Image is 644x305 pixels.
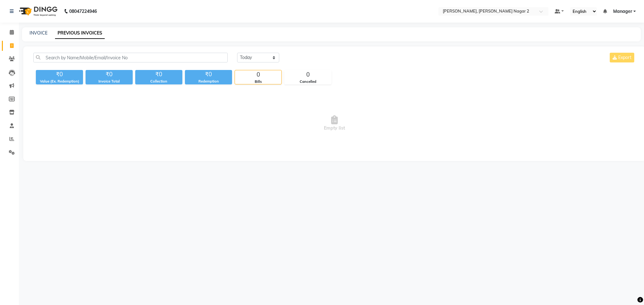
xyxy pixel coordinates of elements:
div: Bills [235,79,281,84]
div: ₹0 [135,70,182,79]
div: 0 [235,70,281,79]
a: INVOICE [30,30,47,36]
div: Invoice Total [86,79,133,84]
span: Empty list [33,92,636,155]
div: ₹0 [36,70,83,79]
img: logo [16,3,59,20]
div: Collection [135,79,182,84]
div: Value (Ex. Redemption) [36,79,83,84]
div: ₹0 [185,70,232,79]
div: 0 [285,70,331,79]
span: Manager [613,8,632,15]
b: 08047224946 [69,3,97,20]
div: ₹0 [86,70,133,79]
input: Search by Name/Mobile/Email/Invoice No [33,53,228,62]
a: PREVIOUS INVOICES [55,28,105,39]
div: Cancelled [285,79,331,84]
div: Redemption [185,79,232,84]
